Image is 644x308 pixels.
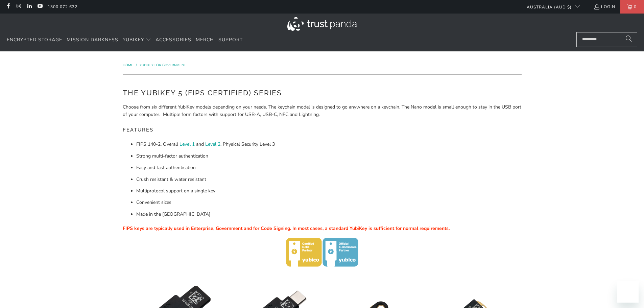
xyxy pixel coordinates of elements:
span: Support [218,37,243,43]
summary: YubiKey [123,32,151,48]
a: Level 1 [180,141,195,147]
li: Multiprotocol support on a single key [136,187,522,195]
input: Search... [576,32,637,47]
span: / [136,63,137,68]
li: Convenient sizes [136,199,522,206]
h2: The YubiKey 5 (FIPS Certified) Series [123,88,522,98]
a: Trust Panda Australia on YouTube [37,4,43,9]
a: Encrypted Storage [7,32,62,48]
a: Accessories [156,32,191,48]
li: Easy and fast authentication [136,164,522,171]
nav: Translation missing: en.navigation.header.main_nav [7,32,243,48]
li: Strong multi-factor authentication [136,152,522,160]
img: Trust Panda Australia [287,17,357,31]
a: Level 2 [205,141,220,147]
p: Choose from six different YubiKey models depending on your needs. The keychain model is designed ... [123,103,522,119]
span: Accessories [156,37,191,43]
a: Trust Panda Australia on LinkedIn [26,4,32,9]
iframe: Button to launch messaging window [617,281,639,303]
li: Made in the [GEOGRAPHIC_DATA] [136,211,522,218]
span: Merch [196,37,214,43]
a: Merch [196,32,214,48]
li: FIPS 140-2, Overall and , Physical Security Level 3 [136,141,522,148]
h5: Features [123,124,522,136]
a: 1300 072 632 [48,3,77,10]
span: Encrypted Storage [7,37,62,43]
a: Support [218,32,243,48]
span: FIPS keys are typically used in Enterprise, Government and for Code Signing. In most cases, a sta... [123,225,450,232]
span: YubiKey [123,37,144,43]
button: Search [620,32,637,47]
a: Mission Darkness [67,32,118,48]
a: YubiKey for Government [140,63,186,68]
a: Trust Panda Australia on Instagram [16,4,21,9]
span: Mission Darkness [67,37,118,43]
li: Crush resistant & water resistant [136,176,522,183]
a: Trust Panda Australia on Facebook [5,4,11,9]
span: Home [123,63,133,68]
a: Login [594,3,615,10]
a: Home [123,63,134,68]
